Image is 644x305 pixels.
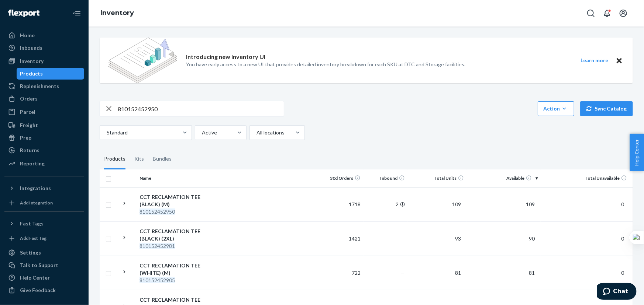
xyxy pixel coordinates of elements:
button: Action [538,101,574,116]
span: 81 [526,270,538,276]
button: Learn more [576,56,613,65]
th: Inbound [364,169,408,187]
a: Add Fast Tag [4,232,84,244]
td: 2 [364,187,408,221]
span: 109 [449,201,464,207]
div: Add Integration [20,200,53,206]
button: Close [614,56,624,65]
div: Give Feedback [20,287,56,294]
input: Active [201,129,202,136]
div: CCT RECLAMATION TEE (WHITE) (M) [140,262,217,277]
a: Prep [4,132,84,144]
th: Total Units [408,169,467,187]
p: Introducing new Inventory UI [186,53,265,61]
td: 1421 [319,221,364,256]
em: 810152452981 [140,243,175,249]
button: Open account menu [616,6,631,21]
span: 0 [618,201,627,207]
input: Standard [106,129,107,136]
th: Total Unavailable [541,169,633,187]
span: — [400,235,405,242]
span: 90 [526,235,538,242]
a: Settings [4,247,84,259]
a: Replenishments [4,80,84,92]
div: Returns [20,147,39,154]
a: Returns [4,144,84,156]
div: Inventory [20,57,44,65]
span: 109 [523,201,538,207]
a: Inventory [4,55,84,67]
em: 810152452950 [140,208,175,215]
em: 810152452905 [140,277,175,283]
div: Parcel [20,108,35,116]
a: Products [17,68,85,80]
div: Fast Tags [20,220,44,227]
td: 722 [319,256,364,290]
th: Available [467,169,541,187]
span: 0 [618,270,627,276]
a: Freight [4,119,84,131]
div: CCT RECLAMATION TEE (BLACK) (M) [140,193,217,208]
img: new-reports-banner-icon.82668bd98b6a51aee86340f2a7b77ae3.png [109,38,177,83]
div: Freight [20,122,38,129]
span: 81 [452,270,464,276]
button: Open Search Box [583,6,598,21]
div: Reporting [20,160,45,167]
button: Integrations [4,182,84,194]
button: Help Center [630,134,644,171]
input: Search inventory by name or sku [118,101,284,116]
div: Kits [134,149,144,169]
div: Replenishments [20,83,59,90]
div: Help Center [20,274,50,281]
a: Home [4,29,84,41]
button: Give Feedback [4,284,84,296]
div: Settings [20,249,41,256]
iframe: Opens a widget where you can chat to one of our agents [597,283,637,301]
a: Add Integration [4,197,84,208]
div: Action [543,105,569,112]
div: Orders [20,95,38,102]
span: 93 [452,235,464,242]
div: Integrations [20,185,51,192]
input: All locations [256,129,256,136]
p: You have early access to a new UI that provides detailed inventory breakdown for each SKU at DTC ... [186,61,465,68]
th: 30d Orders [319,169,364,187]
div: Inbounds [20,44,42,52]
ol: breadcrumbs [94,3,140,24]
div: Bundles [153,149,172,169]
th: Name [137,169,220,187]
a: Orders [4,93,84,105]
div: CCT RECLAMATION TEE (BLACK) (2XL) [140,228,217,242]
a: Inventory [100,9,134,17]
button: Sync Catalog [580,101,633,116]
a: Help Center [4,272,84,284]
div: Home [20,32,35,39]
button: Open notifications [600,6,614,21]
a: Parcel [4,106,84,118]
span: 0 [618,235,627,242]
div: Products [20,70,43,77]
button: Close Navigation [69,6,84,21]
img: Flexport logo [8,10,39,17]
td: 1718 [319,187,364,221]
button: Talk to Support [4,259,84,271]
div: Products [104,149,125,169]
div: Prep [20,134,31,141]
a: Reporting [4,158,84,169]
a: Inbounds [4,42,84,54]
div: Add Fast Tag [20,235,47,241]
div: Talk to Support [20,262,58,269]
button: Fast Tags [4,218,84,229]
span: — [400,270,405,276]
